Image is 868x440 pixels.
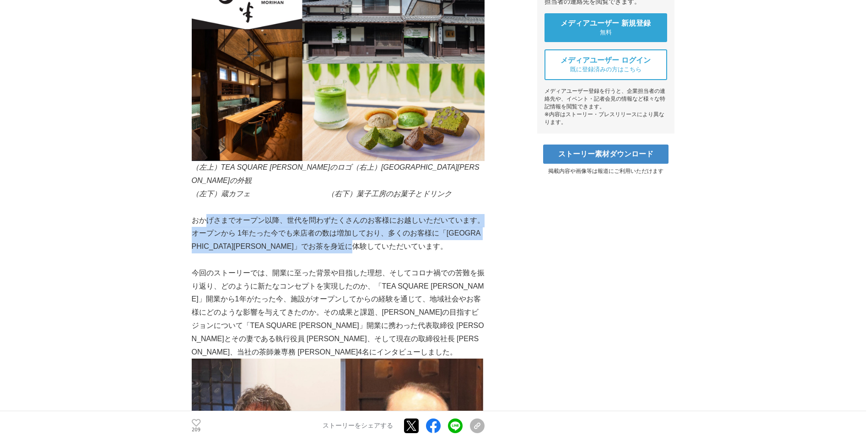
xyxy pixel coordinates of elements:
[545,13,667,42] a: メディアユーザー 新規登録 無料
[537,167,674,175] p: 掲載内容や画像等は報道にご利用いただけます
[545,49,667,80] a: メディアユーザー ログイン 既に登録済みの方はこちら
[192,214,485,253] p: おかげさまでオープン以降、世代を問わずたくさんのお客様にお越しいただいています。オープンから 1年たった今でも来店者の数は増加しており、多くのお客様に「[GEOGRAPHIC_DATA][PER...
[192,163,480,184] em: （左上）TEA SQUARE [PERSON_NAME]のロゴ（右上）[GEOGRAPHIC_DATA][PERSON_NAME]の外観
[323,422,393,430] p: ストーリーをシェアする
[561,19,651,28] span: メディアユーザー 新規登録
[570,65,642,74] span: 既に登録済みの方はこちら
[192,267,485,359] p: 今回のストーリーでは、開業に至った背景や目指した理想、そしてコロナ禍での苦難を振り返り、どのように新たなコンセプトを実現したのか、「TEA SQUARE [PERSON_NAME]」開業から1年...
[543,145,669,164] a: ストーリー素材ダウンロード
[561,56,651,65] span: メディアユーザー ログイン
[600,28,612,37] span: 無料
[192,428,201,432] p: 209
[192,190,452,198] em: （左下）蔵カフェ （右下）菓子工房のお菓子とドリンク
[545,87,667,126] div: メディアユーザー登録を行うと、企業担当者の連絡先や、イベント・記者会見の情報など様々な特記情報を閲覧できます。 ※内容はストーリー・プレスリリースにより異なります。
